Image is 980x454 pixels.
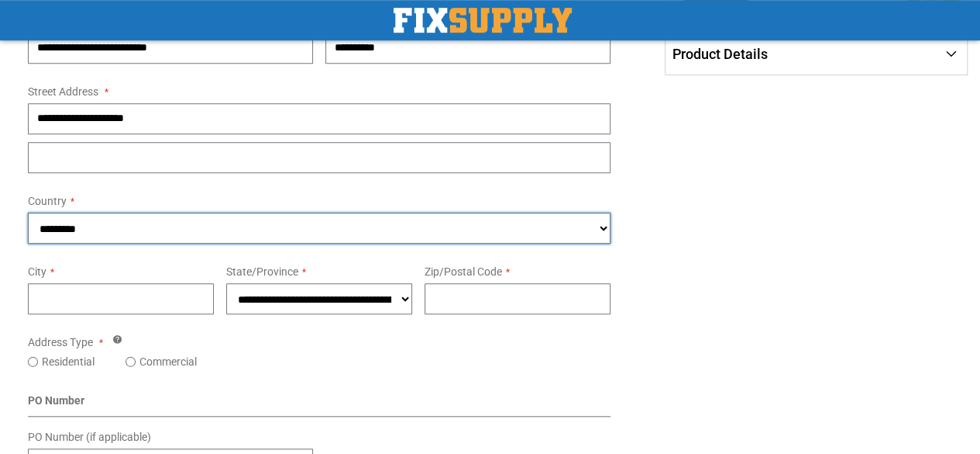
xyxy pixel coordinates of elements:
span: City [28,265,46,278]
label: Commercial [139,354,197,369]
span: PO Number (if applicable) [28,431,151,443]
img: Fix Industrial Supply [394,8,572,33]
span: Country [28,195,67,207]
div: PO Number [28,393,610,417]
span: State/Province [226,265,298,278]
a: store logo [394,8,572,33]
label: Residential [42,354,95,369]
span: Zip/Postal Code [425,265,502,278]
span: Address Type [28,336,93,348]
span: Street Address [28,85,98,98]
span: Product Details [672,46,768,62]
